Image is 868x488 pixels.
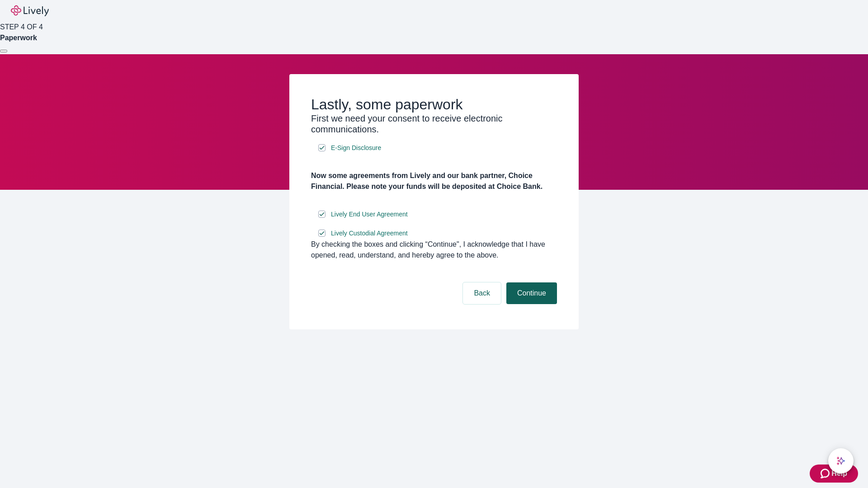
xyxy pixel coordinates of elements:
[311,239,557,261] div: By checking the boxes and clicking “Continue", I acknowledge that I have opened, read, understand...
[506,282,557,304] button: Continue
[329,142,383,154] a: e-sign disclosure document
[311,113,557,135] h3: First we need your consent to receive electronic communications.
[329,228,410,239] a: e-sign disclosure document
[331,210,408,219] span: Lively End User Agreement
[810,465,858,483] button: Zendesk support iconHelp
[463,282,501,304] button: Back
[311,170,557,192] h4: Now some agreements from Lively and our bank partner, Choice Financial. Please note your funds wi...
[331,143,381,153] span: E-Sign Disclosure
[329,209,410,220] a: e-sign disclosure document
[331,229,408,238] span: Lively Custodial Agreement
[836,456,845,465] svg: Lively AI Assistant
[821,468,831,479] svg: Zendesk support icon
[831,468,847,479] span: Help
[311,96,557,113] h2: Lastly, some paperwork
[828,448,854,474] button: chat
[11,5,49,16] img: Lively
